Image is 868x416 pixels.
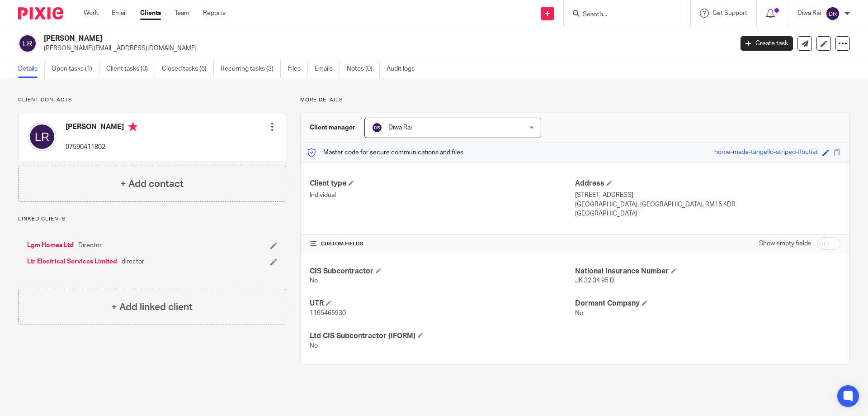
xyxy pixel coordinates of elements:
[221,60,281,78] a: Recurring tasks (3)
[310,123,355,132] h3: Client manager
[66,143,137,152] p: 07590411802
[18,34,37,53] img: svg%3E
[582,11,663,19] input: Search
[140,9,161,18] a: Clients
[759,239,811,248] label: Show empty fields
[575,277,614,284] span: JK 32 34 95 D
[575,200,840,209] p: [GEOGRAPHIC_DATA], [GEOGRAPHIC_DATA], RM15 4DR
[27,241,74,250] a: Lgm Homes Ltd
[128,122,137,131] i: Primary
[112,9,127,18] a: Email
[347,60,380,78] a: Notes (0)
[797,9,821,18] p: Diwa Rai
[288,60,308,78] a: Files
[18,96,286,104] p: Client contacts
[315,60,340,78] a: Emails
[575,267,840,276] h4: National Insurance Number
[310,343,318,349] span: No
[106,60,155,78] a: Client tasks (0)
[712,10,747,16] span: Get Support
[84,9,98,18] a: Work
[28,122,57,151] img: svg%3E
[387,60,421,78] a: Audit logs
[310,299,575,308] h4: UTR
[122,257,144,266] span: director
[300,96,850,104] p: More details
[18,60,45,78] a: Details
[310,179,575,188] h4: Client type
[310,191,575,200] p: Individual
[162,60,214,78] a: Closed tasks (6)
[66,122,137,134] h4: [PERSON_NAME]
[27,257,117,266] a: Ltr Electrical Services Limited
[575,179,840,188] h4: Address
[310,267,575,276] h4: CIS Subcontractor
[18,7,63,19] img: Pixie
[310,240,575,248] h4: CUSTOM FIELDS
[18,215,286,223] p: Linked clients
[741,36,793,51] a: Create task
[120,177,184,191] h4: + Add contact
[203,9,226,18] a: Reports
[310,310,346,316] span: 1165465930
[310,277,318,284] span: No
[575,310,583,316] span: No
[111,300,193,314] h4: + Add linked client
[175,9,189,18] a: Team
[44,34,590,43] h2: [PERSON_NAME]
[388,124,412,131] span: Diwa Rai
[372,122,382,133] img: svg%3E
[310,331,575,341] h4: Ltd CIS Subcontractor (IFORM)
[826,6,840,21] img: svg%3E
[714,148,818,158] div: home-made-tangello-striped-floutist
[44,44,727,53] p: [PERSON_NAME][EMAIL_ADDRESS][DOMAIN_NAME]
[575,209,840,218] p: [GEOGRAPHIC_DATA]
[575,191,840,200] p: [STREET_ADDRESS],
[575,299,840,308] h4: Dormant Company
[52,60,99,78] a: Open tasks (1)
[78,241,102,250] span: Director
[307,148,463,157] p: Master code for secure communications and files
